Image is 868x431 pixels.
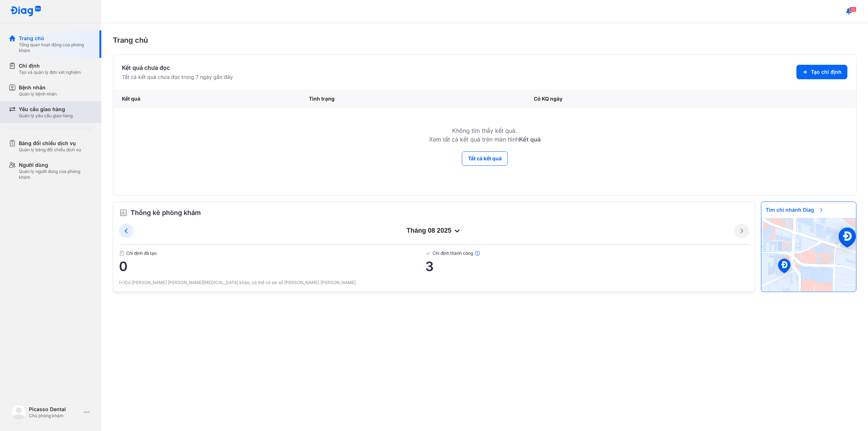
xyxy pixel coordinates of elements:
span: 110 [849,7,856,12]
div: Chủ phòng khám [29,413,81,419]
div: Kết quả chưa đọc [122,63,233,72]
div: Picasso Dental [29,406,81,413]
img: checked-green.01cc79e0.svg [425,250,431,256]
span: Thống kê phòng khám [131,208,201,218]
div: Kết quả [113,89,300,108]
div: Trang chủ [113,35,856,46]
td: Không tìm thấy kết quả. Xem tất cả kết quả trên màn hình [113,108,856,151]
button: Tất cả kết quả [462,151,508,166]
img: logo [10,6,41,17]
img: logo [12,405,26,419]
div: Bảng đối chiếu dịch vụ [19,140,81,147]
div: Trang chủ [19,35,93,42]
div: Bệnh nhân [19,84,57,91]
div: Quản lý người dùng của phòng khám [19,169,93,180]
div: Quản lý bệnh nhân [19,91,57,97]
div: Tất cả kết quả chưa đọc trong 7 ngày gần đây [122,73,233,81]
img: order.5a6da16c.svg [119,208,128,217]
span: Tìm chi nhánh Diag [761,202,829,218]
div: Quản lý bảng đối chiếu dịch vụ [19,147,81,153]
div: Quản lý yêu cầu giao hàng [19,113,73,119]
div: Người dùng [19,161,93,169]
div: (*)Dữ [PERSON_NAME] [PERSON_NAME][MEDICAL_DATA] khảo, có thể có sai số [PERSON_NAME] [PERSON_NAME]. [119,279,749,286]
button: Tạo chỉ định [796,65,847,79]
span: 0 [119,259,425,274]
div: Yêu cầu giao hàng [19,106,73,113]
b: Kết quả [519,136,541,143]
img: document.50c4cfd0.svg [119,250,125,256]
div: Tổng quan hoạt động của phòng khám [19,42,93,54]
img: info.7e716105.svg [475,250,480,256]
div: Tình trạng [300,89,525,108]
span: Chỉ định đã tạo [119,250,425,256]
div: Có KQ ngày [525,89,765,108]
span: Tạo chỉ định [811,68,842,76]
span: 3 [425,259,749,274]
div: Chỉ định [19,62,81,69]
div: tháng 08 2025 [133,227,735,235]
span: Chỉ định thành công [425,250,749,256]
div: Tạo và quản lý đơn xét nghiệm [19,69,81,75]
